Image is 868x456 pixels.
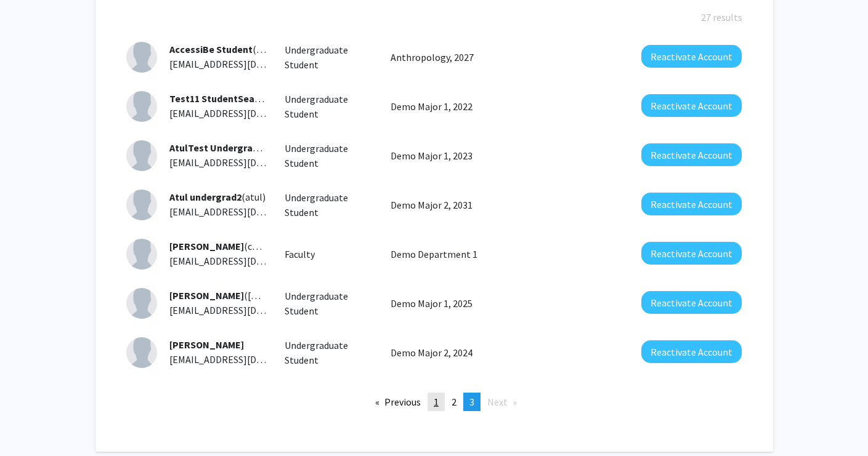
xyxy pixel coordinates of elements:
div: Undergraduate Student [275,92,381,121]
p: Anthropology, 2027 [391,50,531,65]
span: AtulTest Undergrad [169,142,262,154]
span: AccessiBe Student [169,43,253,55]
span: [EMAIL_ADDRESS][DOMAIN_NAME] [169,156,320,169]
div: Undergraduate Student [275,190,381,220]
span: ([PERSON_NAME]-faculty) [169,289,357,302]
span: (chrwan-student) [169,240,318,252]
img: Profile Picture [126,190,157,220]
span: 2 [452,396,456,408]
p: Demo Major 1, 2025 [391,296,531,311]
span: [EMAIL_ADDRESS][DOMAIN_NAME] [169,255,320,267]
button: Reactivate Account [641,242,742,265]
img: Profile Picture [126,140,157,171]
p: Demo Major 2, 2031 [391,198,531,212]
ul: Pagination [126,393,742,411]
p: Demo Major 2, 2024 [391,345,531,360]
a: Previous page [369,393,427,411]
button: Reactivate Account [641,45,742,68]
span: [PERSON_NAME] [169,338,244,351]
img: Profile Picture [126,288,157,319]
span: [EMAIL_ADDRESS][DOMAIN_NAME] [169,304,320,316]
span: [PERSON_NAME] [169,289,244,302]
span: (atul) [169,191,266,203]
span: [EMAIL_ADDRESS][DOMAIN_NAME] [169,107,320,119]
div: Undergraduate Student [275,141,381,170]
p: Demo Major 1, 2022 [391,99,531,114]
span: Atul undergrad2 [169,191,241,203]
div: Faculty [275,247,381,262]
span: (atul) [169,142,282,154]
img: Profile Picture [126,239,157,270]
div: 27 results [117,10,752,25]
button: Reactivate Account [641,143,742,166]
span: 3 [469,396,474,408]
span: [EMAIL_ADDRESS][DOMAIN_NAME] [169,206,320,218]
span: Test11 StudentSearch [169,92,269,105]
span: [PERSON_NAME] [169,240,244,252]
button: Reactivate Account [641,193,742,215]
p: Demo Major 1, 2023 [391,148,531,163]
button: Reactivate Account [641,340,742,363]
span: 1 [434,396,439,408]
img: Profile Picture [126,91,157,122]
span: [EMAIL_ADDRESS][DOMAIN_NAME] [169,58,320,70]
div: Undergraduate Student [275,338,381,367]
button: Reactivate Account [641,291,742,314]
div: Undergraduate Student [275,289,381,318]
span: (accessibe-student) [169,43,336,55]
div: Undergraduate Student [275,42,381,72]
img: Profile Picture [126,42,157,73]
p: Demo Department 1 [391,247,531,262]
iframe: Chat [9,401,52,447]
span: Next [487,396,508,408]
button: Reactivate Account [641,94,742,117]
span: [EMAIL_ADDRESS][DOMAIN_NAME] [169,353,320,366]
img: Profile Picture [126,337,157,368]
